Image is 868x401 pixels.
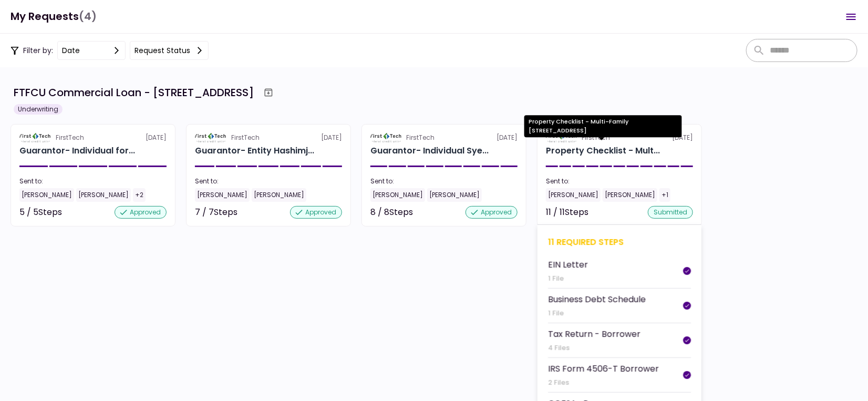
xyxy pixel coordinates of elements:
div: Filter by: [11,41,209,60]
div: [PERSON_NAME] [252,188,306,202]
div: [DATE] [195,133,342,142]
button: date [57,41,126,60]
div: 4 Files [548,343,640,353]
div: FirstTech [231,133,260,142]
div: 1 File [548,308,646,318]
div: [PERSON_NAME] [427,188,482,202]
div: Underwriting [14,104,63,115]
div: 5 / 5 Steps [19,206,62,219]
div: 7 / 7 Steps [195,206,237,219]
button: Request status [130,41,209,60]
div: Guarantor- Individual Syed Hashim [370,145,489,157]
div: [PERSON_NAME] [76,188,131,202]
h1: My Requests [11,6,97,27]
div: IRS Form 4506-T Borrower [548,362,659,375]
div: 11 required steps [548,235,691,249]
div: [PERSON_NAME] [195,188,250,202]
div: EIN Letter [548,258,588,271]
div: FirstTech [56,133,84,142]
div: approved [290,206,342,219]
div: +1 [659,188,670,202]
img: Partner logo [19,133,51,142]
div: [PERSON_NAME] [603,188,657,202]
button: Archive workflow [259,83,278,102]
div: [DATE] [370,133,518,142]
div: Sent to: [195,177,342,186]
div: approved [115,206,167,219]
div: Sent to: [370,177,518,186]
div: Property Checklist - Multi-Family 1770 Allens Circle [546,145,660,157]
div: +2 [133,188,146,202]
div: Guarantor- Individual for GREENSBORO ESTATES LLC Irfana Tabassum [19,145,135,157]
div: submitted [648,206,693,219]
div: 2 Files [548,377,659,388]
div: [PERSON_NAME] [546,188,601,202]
div: Business Debt Schedule [548,293,646,306]
div: [PERSON_NAME] [370,188,425,202]
div: Property Checklist - Multi-Family [STREET_ADDRESS] [524,115,682,137]
div: [DATE] [19,133,167,142]
div: 8 / 8 Steps [370,206,413,219]
div: 11 / 11 Steps [546,206,588,219]
div: Guarantor- Entity Hashimji Holdings LLC [195,145,314,157]
img: Partner logo [195,133,227,142]
div: 1 File [548,273,588,284]
div: FirstTech [407,133,435,142]
button: Open menu [839,4,864,29]
div: date [62,45,80,56]
div: [PERSON_NAME] [19,188,74,202]
div: FTFCU Commercial Loan - [STREET_ADDRESS] [14,85,254,100]
div: approved [466,206,518,219]
span: (4) [79,6,97,27]
div: Tax Return - Borrower [548,327,640,341]
img: Partner logo [370,133,402,142]
div: Sent to: [19,177,167,186]
div: Sent to: [546,177,693,186]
